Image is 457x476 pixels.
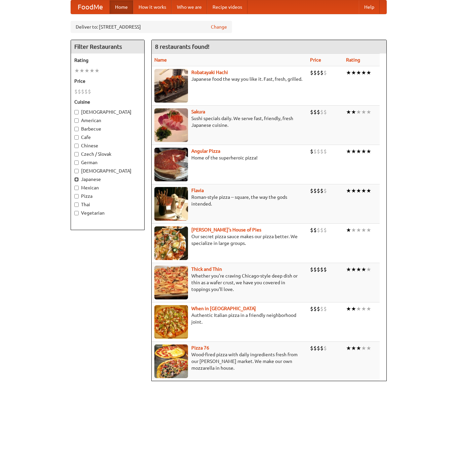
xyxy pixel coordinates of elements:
li: $ [317,305,320,313]
li: ★ [351,266,356,273]
li: ★ [366,344,371,352]
li: ★ [366,148,371,155]
a: Help [359,0,380,14]
input: [DEMOGRAPHIC_DATA] [74,110,79,114]
a: Sakura [191,109,205,114]
input: Japanese [74,177,79,182]
p: Authentic Italian pizza in a friendly neighborhood joint. [154,312,305,325]
b: [PERSON_NAME]'s House of Pies [191,227,261,232]
li: $ [313,187,317,194]
li: $ [323,226,327,234]
li: $ [323,266,327,273]
li: $ [313,226,317,234]
li: $ [323,148,327,155]
a: Thick and Thin [191,266,222,272]
p: Whether you're craving Chicago-style deep dish or thin as a wafer crust, we have you covered in t... [154,272,305,293]
input: [DEMOGRAPHIC_DATA] [74,169,79,173]
li: ★ [351,344,356,352]
li: $ [323,344,327,352]
input: Czech / Slovak [74,152,79,156]
li: $ [320,108,323,116]
li: ★ [351,305,356,313]
p: Our secret pizza sauce makes our pizza better. We specialize in large groups. [154,233,305,247]
li: $ [317,226,320,234]
label: American [74,117,141,124]
li: ★ [346,305,351,313]
li: ★ [361,266,366,273]
li: ★ [361,187,366,194]
li: $ [313,69,317,76]
li: ★ [356,148,361,155]
li: $ [313,148,317,155]
li: ★ [361,344,366,352]
h4: Filter Restaurants [71,40,144,53]
input: Thai [74,203,79,207]
li: $ [323,187,327,194]
li: $ [310,187,313,194]
li: $ [313,266,317,273]
a: Recipe videos [207,0,247,14]
li: $ [310,226,313,234]
li: $ [320,305,323,313]
b: When in [GEOGRAPHIC_DATA] [191,306,256,311]
li: ★ [366,187,371,194]
li: ★ [94,67,100,74]
li: ★ [346,226,351,234]
li: $ [310,344,313,352]
li: $ [320,266,323,273]
li: $ [81,88,84,95]
p: Roman-style pizza -- square, the way the gods intended. [154,194,305,207]
input: American [74,118,79,123]
li: $ [323,69,327,76]
input: Mexican [74,186,79,190]
a: Pizza 76 [191,345,209,351]
li: ★ [89,67,94,74]
b: Angular Pizza [191,148,220,154]
li: $ [310,305,313,313]
li: $ [310,108,313,116]
li: ★ [366,305,371,313]
input: Pizza [74,194,79,198]
li: ★ [366,69,371,76]
li: $ [320,226,323,234]
img: wheninrome.jpg [154,305,188,339]
li: ★ [366,108,371,116]
a: Home [110,0,133,14]
li: ★ [351,148,356,155]
li: $ [320,187,323,194]
li: $ [320,344,323,352]
li: ★ [361,148,366,155]
label: Pizza [74,193,141,199]
a: FoodMe [71,0,110,14]
li: $ [310,266,313,273]
h5: Cuisine [74,99,141,105]
label: [DEMOGRAPHIC_DATA] [74,168,141,174]
img: luigis.jpg [154,226,188,260]
a: Who we are [172,0,207,14]
li: ★ [351,108,356,116]
p: Home of the superheroic pizza! [154,154,305,161]
li: $ [317,344,320,352]
li: ★ [361,305,366,313]
li: $ [313,108,317,116]
img: sakura.jpg [154,108,188,142]
label: Japanese [74,176,141,183]
input: Vegetarian [74,211,79,215]
label: Vegetarian [74,210,141,216]
li: ★ [356,305,361,313]
li: ★ [356,108,361,116]
label: Chinese [74,142,141,149]
li: ★ [351,187,356,194]
img: angular.jpg [154,148,188,181]
li: ★ [356,69,361,76]
li: $ [313,344,317,352]
li: $ [74,88,78,95]
li: $ [310,148,313,155]
a: How it works [133,0,172,14]
li: ★ [356,344,361,352]
label: Czech / Slovak [74,151,141,157]
a: Rating [346,57,360,63]
p: Wood-fired pizza with daily ingredients fresh from our [PERSON_NAME] market. We make our own mozz... [154,351,305,371]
